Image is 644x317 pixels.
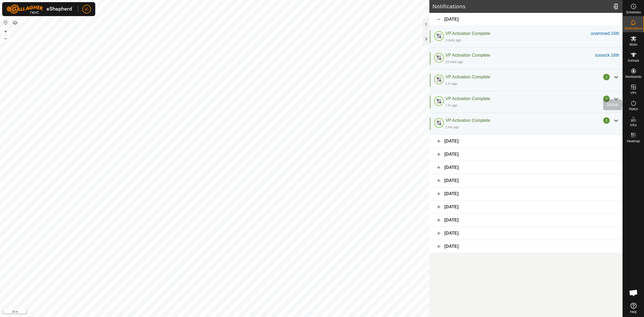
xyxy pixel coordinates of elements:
[445,96,490,101] span: VP Activation Complete
[630,91,636,94] span: VPs
[429,161,623,174] div: [DATE]
[603,96,610,102] div: 2
[445,60,463,64] div: 23 mins ago
[429,135,623,148] div: [DATE]
[625,285,642,301] div: Open chat
[630,123,636,127] span: Infra
[629,107,638,111] span: Status
[429,214,623,227] div: [DATE]
[445,125,459,130] div: 2 hrs ago
[630,310,637,314] span: Help
[591,30,619,37] div: unammed 16th
[445,53,490,57] span: VP Activation Complete
[623,301,644,316] a: Help
[429,174,623,187] div: [DATE]
[445,38,461,43] div: 3 mins ago
[429,201,623,214] div: [DATE]
[445,75,490,79] span: VP Activation Complete
[84,6,89,12] span: JC
[193,310,214,315] a: Privacy Policy
[429,148,623,161] div: [DATE]
[603,74,610,80] div: 2
[625,75,641,78] span: Neckbands
[429,187,623,201] div: [DATE]
[445,118,490,123] span: VP Activation Complete
[220,310,236,315] a: Contact Us
[630,43,637,46] span: Mobs
[625,27,642,30] span: Notifications
[433,3,611,10] h2: Notifications
[445,81,457,86] div: 1 hr ago
[429,227,623,240] div: [DATE]
[595,52,619,59] div: tussock 16th
[445,103,457,108] div: 1 hr ago
[429,240,623,253] div: [DATE]
[445,31,490,36] span: VP Activation Complete
[627,140,640,143] span: Heatmap
[603,117,610,124] div: 2
[626,11,641,14] span: Schedules
[2,35,9,42] button: –
[2,19,9,26] button: Reset Map
[429,13,623,26] div: [DATE]
[12,20,18,26] button: Map Layers
[628,59,639,62] span: Animals
[6,4,74,14] img: Gallagher Logo
[2,28,9,35] button: +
